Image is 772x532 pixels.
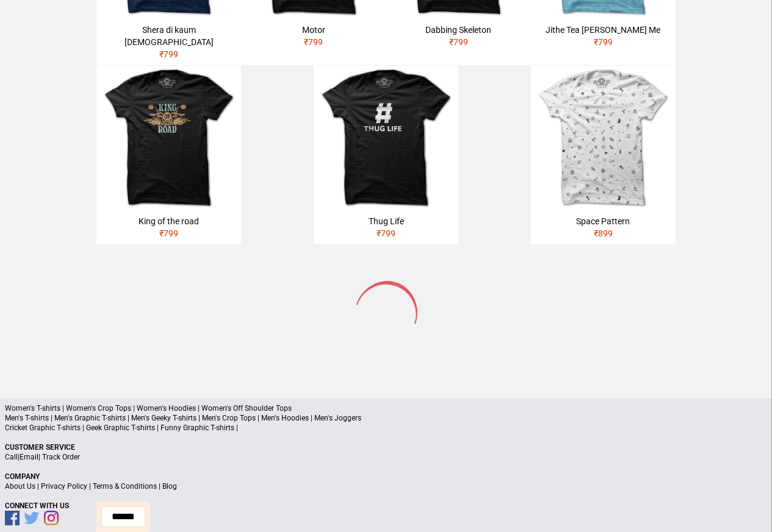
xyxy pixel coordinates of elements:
[5,423,767,433] p: Cricket Graphic T-shirts | Geek Graphic T-shirts | Funny Graphic T-shirts |
[5,442,767,452] p: Customer Service
[5,501,767,511] p: Connect With Us
[594,37,613,47] span: ₹ 799
[319,215,453,227] div: Thug Life
[314,66,458,244] a: Thug Life₹799
[531,66,676,210] img: space.jpg
[41,482,87,491] a: Privacy Policy
[594,229,613,238] span: ₹ 899
[5,453,18,461] a: Call
[20,453,38,461] a: Email
[449,37,468,47] span: ₹ 799
[314,66,458,210] img: thug-life.jpg
[5,452,767,462] p: | |
[5,413,767,423] p: Men's T-shirts | Men's Graphic T-shirts | Men's Geeky T-shirts | Men's Crop Tops | Men's Hoodies ...
[101,24,236,48] div: Shera di kaum [DEMOGRAPHIC_DATA]
[5,472,767,481] p: Company
[162,482,177,491] a: Blog
[5,403,767,413] p: Women's T-shirts | Women's Crop Tops | Women's Hoodies | Women's Off Shoulder Tops
[159,229,178,238] span: ₹ 799
[304,37,323,47] span: ₹ 799
[93,482,157,491] a: Terms & Conditions
[536,215,671,227] div: Space Pattern
[96,66,241,210] img: king-of-the-road.jpg
[391,24,526,36] div: Dabbing Skeleton
[101,215,236,227] div: King of the road
[377,229,395,238] span: ₹ 799
[536,24,671,36] div: Jithe Tea [PERSON_NAME] Me
[531,66,676,244] a: Space Pattern₹899
[42,453,80,461] a: Track Order
[246,24,381,36] div: Motor
[5,482,35,491] a: About Us
[96,66,241,244] a: King of the road₹799
[5,481,767,491] p: | | |
[159,49,178,59] span: ₹ 799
